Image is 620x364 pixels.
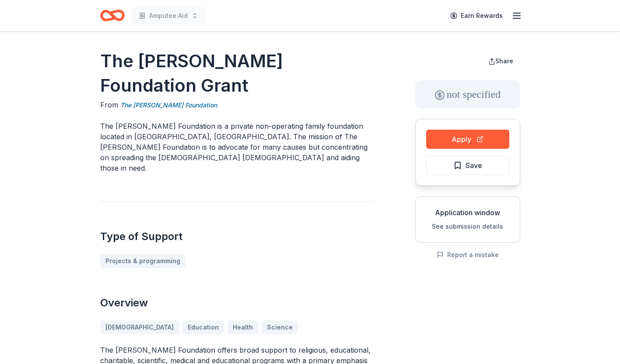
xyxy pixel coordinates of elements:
button: Report a mistake [437,250,499,260]
button: Share [481,52,520,70]
p: The [PERSON_NAME] Foundation is a private non-operating family foundation located in [GEOGRAPHIC_... [100,121,373,173]
span: Save [466,160,482,171]
div: From [100,100,373,110]
h1: The [PERSON_NAME] Foundation Grant [100,49,373,98]
button: Amputee Aid [132,7,205,24]
button: See submission details [432,221,503,232]
span: Amputee Aid [149,10,188,21]
a: Earn Rewards [445,8,508,24]
span: Share [495,57,513,65]
button: Save [426,156,509,175]
div: not specified [415,80,520,108]
a: Projects & programming [100,254,186,268]
a: The [PERSON_NAME] Foundation [120,100,217,110]
h2: Overview [100,296,373,310]
div: Application window [423,207,513,218]
a: Home [100,5,125,26]
h2: Type of Support [100,230,373,244]
button: Apply [426,130,509,149]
